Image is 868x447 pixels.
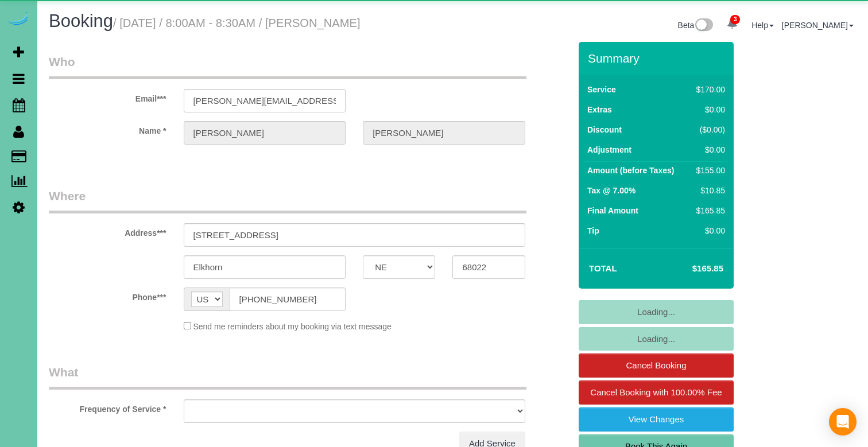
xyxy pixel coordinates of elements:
[40,399,175,415] label: Frequency of Service *
[40,121,175,137] label: Name *
[587,104,612,115] label: Extras
[692,185,725,196] div: $10.85
[658,264,723,274] h4: $165.85
[589,263,617,273] strong: Total
[692,225,725,236] div: $0.00
[730,15,740,24] span: 3
[782,21,854,30] a: [PERSON_NAME]
[692,84,725,95] div: $170.00
[579,380,734,405] a: Cancel Booking with 100.00% Fee
[49,53,526,79] legend: Who
[587,225,599,236] label: Tip
[692,205,725,216] div: $165.85
[587,124,622,135] label: Discount
[113,17,361,29] small: / [DATE] / 8:00AM - 8:30AM / [PERSON_NAME]
[579,407,734,432] a: View Changes
[7,11,30,28] img: Automaid Logo
[587,165,674,176] label: Amount (before Taxes)
[590,387,722,397] span: Cancel Booking with 100.00% Fee
[829,408,857,436] div: Open Intercom Messenger
[694,18,713,33] img: New interface
[587,84,616,95] label: Service
[49,364,526,390] legend: What
[692,165,725,176] div: $155.00
[193,322,392,331] span: Send me reminders about my booking via text message
[587,205,638,216] label: Final Amount
[49,188,526,213] legend: Where
[588,52,728,65] h3: Summary
[678,21,714,30] a: Beta
[692,144,725,156] div: $0.00
[721,11,743,37] a: 3
[692,124,725,135] div: ($0.00)
[49,11,113,31] span: Booking
[587,144,631,156] label: Adjustment
[587,185,635,196] label: Tax @ 7.00%
[579,353,734,378] a: Cancel Booking
[692,104,725,115] div: $0.00
[751,21,774,30] a: Help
